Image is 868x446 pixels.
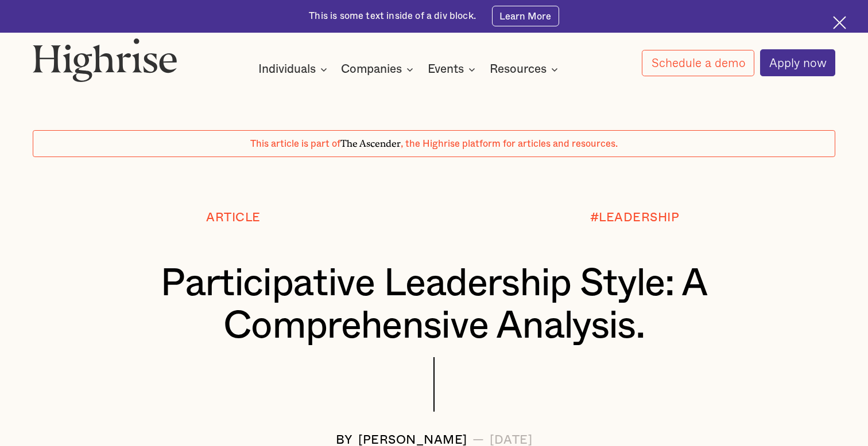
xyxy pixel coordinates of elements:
[66,263,802,347] h1: Participative Leadership Style: A Comprehensive Analysis.
[309,10,476,22] div: This is some text inside of a div block.
[206,211,261,224] div: Article
[428,62,464,76] div: Events
[492,6,559,26] a: Learn More
[341,62,402,76] div: Companies
[340,136,401,147] span: The Ascender
[33,38,178,81] img: Highrise logo
[590,211,680,224] div: #LEADERSHIP
[490,62,547,76] div: Resources
[833,16,846,29] img: Cross icon
[401,139,618,148] span: , the Highrise platform for articles and resources.
[642,50,754,76] a: Schedule a demo
[760,49,836,76] a: Apply now
[250,139,340,148] span: This article is part of
[258,62,316,76] div: Individuals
